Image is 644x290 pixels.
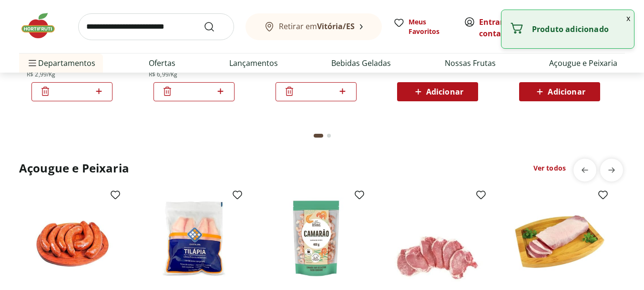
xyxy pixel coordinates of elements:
[479,17,503,27] a: Entrar
[149,57,175,69] a: Ofertas
[204,21,226,32] button: Submit Search
[317,21,355,32] b: Vitória/ES
[279,22,355,31] span: Retirar em
[325,124,333,147] button: Go to page 2 from fs-carousel
[245,13,382,40] button: Retirar emVitória/ES
[19,11,67,40] img: Hortifruti
[229,57,278,69] a: Lançamentos
[409,17,452,36] span: Meus Favoritos
[514,193,605,284] img: Lombo Suíno Resfriado
[533,163,566,173] a: Ver todos
[426,88,463,96] span: Adicionar
[548,88,585,96] span: Adicionar
[532,24,626,34] p: Produto adicionado
[27,193,117,284] img: Linguiça Calabresa Defumada Sadia Perdigão
[519,82,600,101] button: Adicionar
[573,159,596,182] button: previous
[27,52,95,75] span: Departamentos
[312,124,325,147] button: Current page from fs-carousel
[479,17,532,39] a: Criar conta
[78,13,234,40] input: search
[397,82,478,101] button: Adicionar
[479,16,521,39] span: ou
[149,71,178,78] span: R$ 6,99/Kg
[445,57,496,69] a: Nossas Frutas
[149,193,239,284] img: Filé de Tilápia Congelado Cristalina 400g
[623,10,634,26] button: Fechar notificação
[392,193,483,284] img: Carré Suíno Congelado
[393,17,452,36] a: Meus Favoritos
[27,52,38,75] button: Menu
[549,57,617,69] a: Açougue e Peixaria
[600,159,623,182] button: next
[331,57,391,69] a: Bebidas Geladas
[19,161,129,176] h2: Açougue e Peixaria
[271,193,361,284] img: Camarão Cinza Descascado 85/100 Congelado Natural Da Terra 400g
